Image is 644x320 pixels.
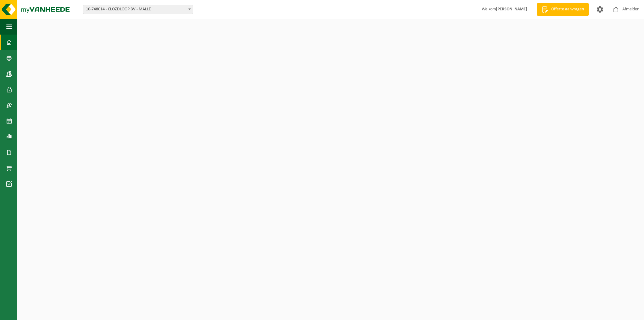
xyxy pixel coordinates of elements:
iframe: chat widget [3,306,105,320]
span: Offerte aanvragen [550,6,586,13]
strong: [PERSON_NAME] [496,7,527,12]
span: 10-748014 - CLOZDLOOP BV - MALLE [83,5,193,14]
span: 10-748014 - CLOZDLOOP BV - MALLE [83,5,193,14]
a: Offerte aanvragen [537,3,589,16]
